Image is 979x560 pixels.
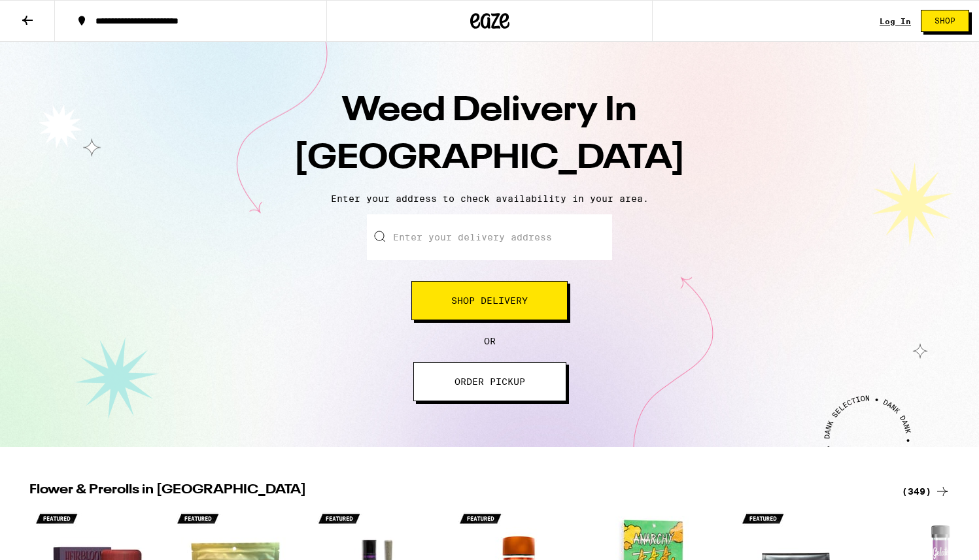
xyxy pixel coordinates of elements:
button: Shop [921,10,969,32]
h1: Weed Delivery In [261,88,719,183]
button: Shop Delivery [411,281,568,320]
p: Enter your address to check availability in your area. [13,193,966,204]
h2: Flower & Prerolls in [GEOGRAPHIC_DATA] [29,484,886,499]
a: Shop [911,10,979,32]
a: (349) [902,484,950,499]
input: Enter your delivery address [367,214,612,260]
a: Log In [880,17,911,25]
span: Shop Delivery [451,296,528,305]
span: Shop [935,17,955,25]
span: [GEOGRAPHIC_DATA] [294,142,685,176]
span: OR [484,336,496,346]
span: ORDER PICKUP [455,377,525,386]
button: ORDER PICKUP [413,362,566,401]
